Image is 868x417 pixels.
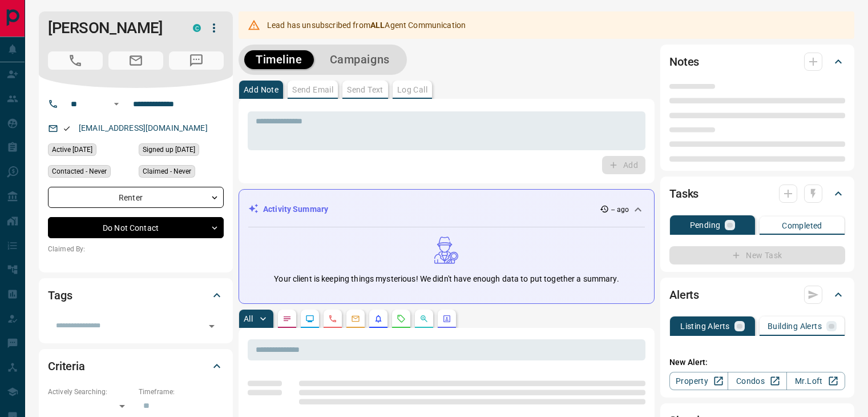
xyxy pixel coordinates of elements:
[48,244,224,254] p: Claimed By:
[248,199,645,220] div: Activity Summary-- ago
[244,315,253,323] p: All
[669,53,699,71] h2: Notes
[728,372,786,390] a: Condos
[143,144,195,155] span: Signed up [DATE]
[48,143,133,159] div: Mon May 01 2017
[48,19,176,37] h1: [PERSON_NAME]
[63,125,71,133] svg: Email Valid
[669,185,699,203] h2: Tasks
[169,51,224,70] span: Message
[48,217,224,238] div: Do Not Contact
[48,51,103,70] span: Call
[768,322,822,330] p: Building Alerts
[328,314,337,323] svg: Calls
[397,314,406,323] svg: Requests
[48,187,224,208] div: Renter
[193,24,201,32] div: condos.ca
[786,372,845,390] a: Mr.Loft
[79,123,208,133] a: [EMAIL_ADDRESS][DOMAIN_NAME]
[143,166,191,177] span: Claimed - Never
[669,180,845,207] div: Tasks
[204,318,220,334] button: Open
[690,221,721,229] p: Pending
[370,21,385,30] strong: ALL
[108,51,163,70] span: Email
[244,86,278,94] p: Add Note
[318,50,401,69] button: Campaigns
[351,314,360,323] svg: Emails
[374,314,383,323] svg: Listing Alerts
[244,50,314,69] button: Timeline
[139,143,224,159] div: Mon May 01 2017
[669,48,845,75] div: Notes
[419,314,429,323] svg: Opportunities
[680,322,730,330] p: Listing Alerts
[52,144,92,155] span: Active [DATE]
[48,282,224,309] div: Tags
[110,97,123,111] button: Open
[669,281,845,308] div: Alerts
[282,314,292,323] svg: Notes
[48,387,133,397] p: Actively Searching:
[48,352,224,380] div: Criteria
[263,203,328,215] p: Activity Summary
[305,314,314,323] svg: Lead Browsing Activity
[669,372,728,390] a: Property
[267,15,466,35] div: Lead has unsubscribed from Agent Communication
[52,166,107,177] span: Contacted - Never
[669,286,699,304] h2: Alerts
[442,314,451,323] svg: Agent Actions
[139,387,224,397] p: Timeframe:
[782,222,822,230] p: Completed
[669,356,845,368] p: New Alert:
[274,273,619,285] p: Your client is keeping things mysterious! We didn't have enough data to put together a summary.
[611,205,629,215] p: -- ago
[48,357,85,375] h2: Criteria
[48,286,72,304] h2: Tags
